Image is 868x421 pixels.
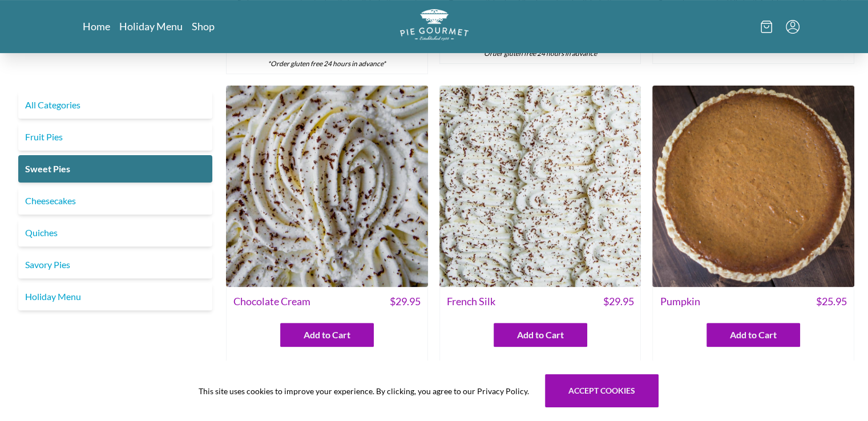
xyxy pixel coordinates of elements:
[494,323,587,347] button: Add to Cart
[226,86,428,288] img: Chocolate Cream
[660,294,700,309] span: Pumpkin
[439,86,641,288] img: French Silk
[730,328,777,342] span: Add to Cart
[706,323,800,347] button: Add to Cart
[517,328,564,342] span: Add to Cart
[227,354,427,414] div: Decadent, silky chocolate custard nestled in a flaky, buttery crust, topped with fluffy whipped c...
[545,374,659,407] button: Accept cookies
[786,20,800,34] button: Menu
[304,328,350,342] span: Add to Cart
[119,19,183,33] a: Holiday Menu
[18,91,212,119] a: All Categories
[816,294,847,309] span: $ 25.95
[18,283,212,310] a: Holiday Menu
[18,155,212,183] a: Sweet Pies
[447,294,495,309] span: French Silk
[18,219,212,246] a: Quiches
[233,294,310,309] span: Chocolate Cream
[400,9,469,44] a: Logo
[481,49,599,58] em: *Order gluten free 24 hours in advance*
[18,123,212,151] a: Fruit Pies
[83,19,110,33] a: Home
[18,251,212,278] a: Savory Pies
[280,323,374,347] button: Add to Cart
[390,294,421,309] span: $ 29.95
[268,59,386,68] em: *Order gluten free 24 hours in advance*
[192,19,215,33] a: Shop
[653,354,854,383] div: Rich pumpkin filling and delicate spice evoke the brisk days of fall.
[199,385,529,397] span: This site uses cookies to improve your experience. By clicking, you agree to our Privacy Policy.
[652,86,854,288] img: Pumpkin
[18,187,212,214] a: Cheesecakes
[603,294,633,309] span: $ 29.95
[400,9,469,41] img: logo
